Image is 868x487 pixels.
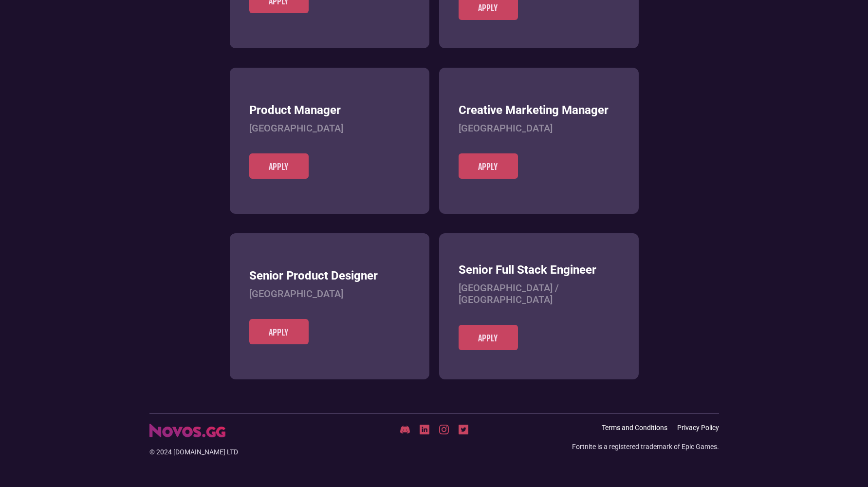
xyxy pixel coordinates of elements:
[459,153,518,179] a: Apply
[602,424,667,432] a: Terms and Conditions
[677,424,719,432] a: Privacy Policy
[459,103,619,153] a: Creative Marketing Manager[GEOGRAPHIC_DATA]
[249,319,309,344] a: Apply
[572,442,719,451] div: Fortnite is a registered trademark of Epic Games.
[459,103,619,117] h3: Creative Marketing Manager
[249,153,309,179] a: Apply
[249,103,410,153] a: Product Manager[GEOGRAPHIC_DATA]
[459,325,518,350] a: Apply
[249,122,410,134] h4: [GEOGRAPHIC_DATA]
[459,282,619,305] h4: [GEOGRAPHIC_DATA] / [GEOGRAPHIC_DATA]
[249,269,410,283] h3: Senior Product Designer
[249,103,410,117] h3: Product Manager
[459,263,619,325] a: Senior Full Stack Engineer[GEOGRAPHIC_DATA] / [GEOGRAPHIC_DATA]
[459,263,619,277] h3: Senior Full Stack Engineer
[249,269,410,319] a: Senior Product Designer[GEOGRAPHIC_DATA]
[249,288,410,300] h4: [GEOGRAPHIC_DATA]
[459,122,619,134] h4: [GEOGRAPHIC_DATA]
[149,447,339,457] div: © 2024 [DOMAIN_NAME] LTD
